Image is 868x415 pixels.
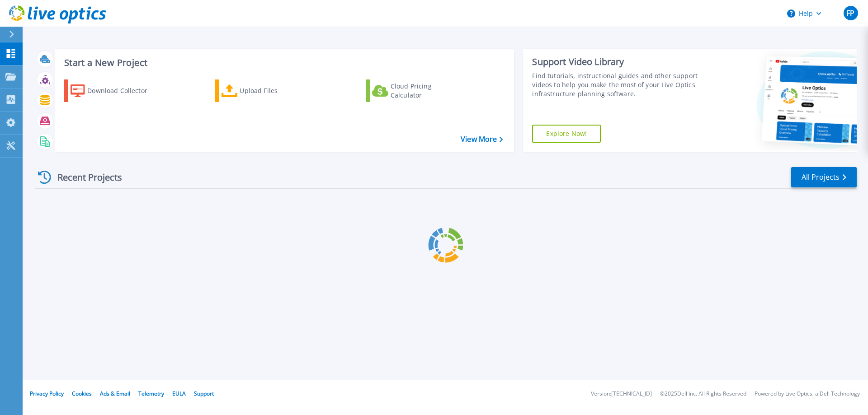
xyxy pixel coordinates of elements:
a: Privacy Policy [30,390,64,397]
a: Explore Now! [532,125,601,143]
div: Recent Projects [35,166,134,188]
a: Cloud Pricing Calculator [366,79,467,102]
li: Version: [TECHNICAL_ID] [591,391,652,397]
a: All Projects [791,167,857,187]
a: Ads & Email [100,390,130,397]
div: Upload Files [240,82,312,100]
div: Cloud Pricing Calculator [391,82,463,100]
a: EULA [172,390,186,397]
div: Download Collector [87,82,160,100]
a: Telemetry [138,390,164,397]
li: Powered by Live Optics, a Dell Technology [755,391,860,397]
a: Download Collector [64,79,165,102]
div: Find tutorials, instructional guides and other support videos to help you make the most of your L... [532,71,702,98]
a: Cookies [72,390,92,397]
span: FP [846,9,854,17]
a: Support [194,390,214,397]
a: View More [461,135,503,144]
h3: Start a New Project [64,58,503,68]
a: Upload Files [215,79,316,102]
div: Support Video Library [532,56,702,68]
li: © 2025 Dell Inc. All Rights Reserved [660,391,746,397]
